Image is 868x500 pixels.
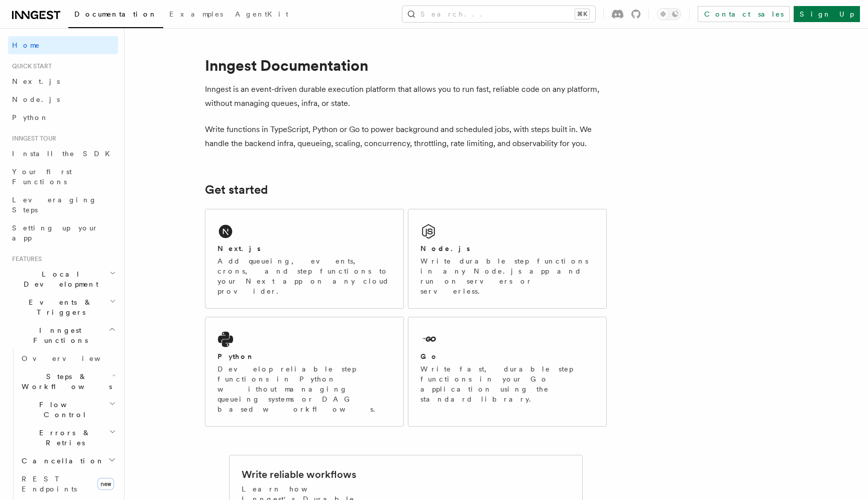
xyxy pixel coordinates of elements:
span: Local Development [8,269,110,289]
a: AgentKit [229,3,294,27]
h2: Node.js [420,243,470,254]
a: Setting up your app [8,219,118,247]
span: Home [12,40,40,50]
span: Cancellation [18,456,104,466]
a: Install the SDK [8,145,118,163]
span: Overview [22,354,125,362]
a: Sign Up [794,6,860,22]
span: Setting up your app [12,224,98,242]
button: Steps & Workflows [18,367,118,396]
a: Next.jsAdd queueing, events, crons, and step functions to your Next app on any cloud provider. [205,209,404,309]
button: Local Development [8,265,118,293]
span: Features [8,255,42,263]
span: Next.js [12,77,60,85]
h2: Go [420,351,439,361]
button: Errors & Retries [18,424,118,452]
p: Write functions in TypeScript, Python or Go to power background and scheduled jobs, with steps bu... [205,122,607,151]
h2: Write reliable workflows [242,467,356,481]
span: Quick start [8,62,52,70]
span: Leveraging Steps [12,196,97,214]
p: Inngest is an event-driven durable execution platform that allows you to run fast, reliable code ... [205,82,607,110]
a: Examples [163,3,229,27]
p: Write fast, durable step functions in your Go application using the standard library. [420,364,594,404]
a: Node.jsWrite durable step functions in any Node.js app and run on servers or serverless. [408,209,607,309]
span: Documentation [74,10,157,18]
p: Add queueing, events, crons, and step functions to your Next app on any cloud provider. [218,256,391,296]
span: Examples [169,10,223,18]
span: Python [12,113,49,121]
button: Inngest Functions [8,321,118,349]
kbd: ⌘K [575,9,589,19]
p: Develop reliable step functions in Python without managing queueing systems or DAG based workflows. [218,364,391,414]
span: Your first Functions [12,168,72,186]
button: Toggle dark mode [657,8,681,20]
span: AgentKit [235,10,288,18]
button: Cancellation [18,452,118,470]
h2: Next.js [218,243,261,254]
h2: Python [218,351,255,361]
a: Python [8,108,118,127]
button: Flow Control [18,396,118,424]
span: REST Endpoints [22,475,77,493]
p: Write durable step functions in any Node.js app and run on servers or serverless. [420,256,594,296]
a: REST Endpointsnew [18,470,118,498]
h1: Inngest Documentation [205,56,607,74]
button: Events & Triggers [8,293,118,321]
a: Leveraging Steps [8,191,118,219]
a: Overview [18,349,118,367]
span: Node.js [12,95,60,103]
span: new [97,478,114,490]
span: Flow Control [18,400,109,420]
a: Contact sales [698,6,790,22]
a: Get started [205,183,268,197]
span: Inngest Functions [8,325,108,345]
span: Events & Triggers [8,297,110,317]
a: Documentation [68,3,163,28]
span: Errors & Retries [18,428,109,448]
a: Node.js [8,90,118,108]
span: Inngest tour [8,135,56,143]
span: Install the SDK [12,150,116,158]
a: PythonDevelop reliable step functions in Python without managing queueing systems or DAG based wo... [205,317,404,427]
a: Home [8,36,118,54]
span: Steps & Workflows [18,371,112,392]
button: Search...⌘K [402,6,595,22]
a: Your first Functions [8,163,118,191]
a: Next.js [8,72,118,90]
a: GoWrite fast, durable step functions in your Go application using the standard library. [408,317,607,427]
